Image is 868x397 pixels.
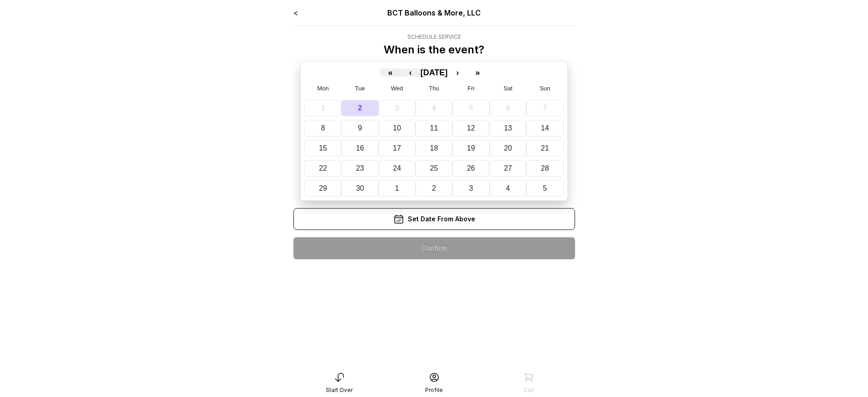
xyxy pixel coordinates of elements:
div: Cart [524,387,534,394]
button: September 17, 2025 [379,140,416,157]
button: September 30, 2025 [341,180,378,197]
div: Schedule Service [384,33,484,41]
abbr: September 25, 2025 [430,164,438,172]
abbr: September 26, 2025 [467,164,475,172]
div: BCT Balloons & More, LLC [349,7,519,18]
button: September 13, 2025 [489,120,526,136]
abbr: Sunday [539,85,550,92]
abbr: Wednesday [391,85,403,92]
button: September 18, 2025 [416,140,452,157]
abbr: Friday [467,85,474,92]
abbr: Monday [317,85,329,92]
button: September 8, 2025 [304,120,341,136]
button: [DATE] [421,68,448,77]
abbr: Tuesday [355,85,365,92]
button: September 4, 2025 [416,100,452,116]
abbr: September 9, 2025 [358,124,362,132]
abbr: October 1, 2025 [395,184,399,192]
button: September 5, 2025 [452,100,489,116]
abbr: September 24, 2025 [393,164,401,172]
abbr: September 3, 2025 [395,104,399,112]
button: September 29, 2025 [304,180,341,197]
abbr: September 22, 2025 [319,164,327,172]
button: September 6, 2025 [489,100,526,116]
button: › [447,68,467,77]
button: September 22, 2025 [304,160,341,177]
abbr: September 4, 2025 [432,104,436,112]
abbr: Thursday [429,85,439,92]
button: October 5, 2025 [526,180,563,197]
button: October 1, 2025 [379,180,416,197]
abbr: September 10, 2025 [393,124,401,132]
abbr: October 2, 2025 [432,184,436,192]
abbr: September 2, 2025 [358,104,362,112]
button: October 2, 2025 [416,180,452,197]
a: < [293,8,298,17]
abbr: September 30, 2025 [356,184,364,192]
abbr: Saturday [503,85,513,92]
button: September 11, 2025 [416,120,452,136]
abbr: September 19, 2025 [467,144,475,152]
abbr: September 15, 2025 [319,144,327,152]
div: Start Over [326,387,353,394]
p: When is the event? [384,42,484,57]
button: September 25, 2025 [416,160,452,177]
abbr: September 20, 2025 [504,144,512,152]
div: Profile [425,387,443,394]
abbr: September 6, 2025 [506,104,510,112]
button: September 15, 2025 [304,140,341,157]
button: September 24, 2025 [379,160,416,177]
button: ‹ [401,68,421,77]
abbr: September 14, 2025 [541,124,549,132]
button: September 2, 2025 [341,100,378,116]
button: September 20, 2025 [489,140,526,157]
button: September 12, 2025 [452,120,489,136]
button: September 28, 2025 [526,160,563,177]
button: September 16, 2025 [341,140,378,157]
abbr: September 7, 2025 [543,104,547,112]
abbr: October 5, 2025 [543,184,547,192]
button: September 14, 2025 [526,120,563,136]
span: [DATE] [421,68,448,77]
button: September 27, 2025 [489,160,526,177]
abbr: September 18, 2025 [430,144,438,152]
abbr: September 28, 2025 [541,164,549,172]
abbr: October 4, 2025 [506,184,510,192]
abbr: October 3, 2025 [469,184,473,192]
button: September 23, 2025 [341,160,378,177]
button: September 3, 2025 [379,100,416,116]
abbr: September 16, 2025 [356,144,364,152]
abbr: September 12, 2025 [467,124,475,132]
abbr: September 17, 2025 [393,144,401,152]
abbr: September 13, 2025 [504,124,512,132]
abbr: September 5, 2025 [469,104,473,112]
button: October 3, 2025 [452,180,489,197]
button: September 1, 2025 [304,100,341,116]
button: September 19, 2025 [452,140,489,157]
abbr: September 21, 2025 [541,144,549,152]
button: October 4, 2025 [489,180,526,197]
abbr: September 1, 2025 [321,104,325,112]
abbr: September 27, 2025 [504,164,512,172]
button: September 10, 2025 [379,120,416,136]
div: Set Date From Above [293,208,575,230]
button: September 7, 2025 [526,100,563,116]
button: September 21, 2025 [526,140,563,157]
button: September 9, 2025 [341,120,378,136]
abbr: September 11, 2025 [430,124,438,132]
abbr: September 29, 2025 [319,184,327,192]
button: September 26, 2025 [452,160,489,177]
button: « [380,68,401,77]
abbr: September 8, 2025 [321,124,325,132]
abbr: September 23, 2025 [356,164,364,172]
button: » [467,68,488,77]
